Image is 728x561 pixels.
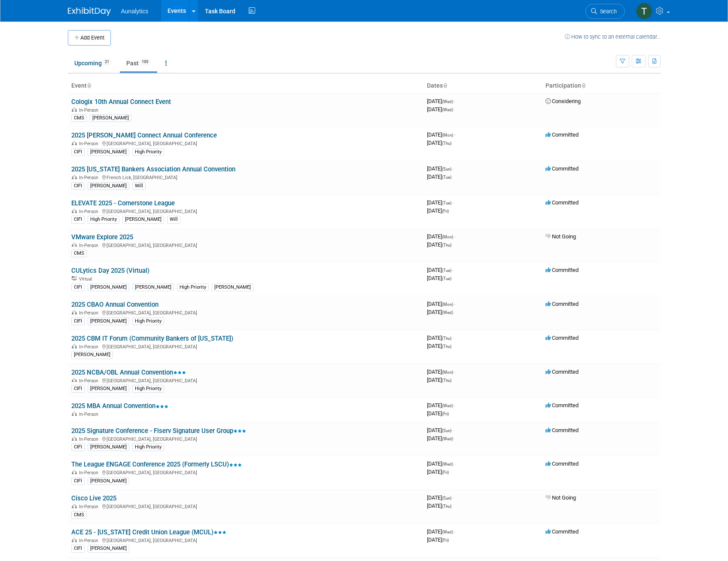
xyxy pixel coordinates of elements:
img: In-Person Event [72,141,77,145]
span: (Wed) [442,99,453,104]
span: [DATE] [427,241,451,248]
div: [PERSON_NAME] [88,284,129,291]
span: Committed [545,402,579,409]
a: 2025 CBAO Annual Convention [71,301,158,308]
span: [DATE] [427,537,449,543]
span: [DATE] [427,343,451,349]
div: [PERSON_NAME] [88,443,129,451]
span: [DATE] [427,435,453,442]
img: In-Person Event [72,175,77,179]
div: [GEOGRAPHIC_DATA], [GEOGRAPHIC_DATA] [71,343,420,350]
span: In-Person [79,310,101,316]
span: (Wed) [442,310,453,315]
div: French Lick, [GEOGRAPHIC_DATA] [71,174,420,180]
span: - [454,98,456,104]
span: (Mon) [442,370,453,375]
th: Participation [542,79,661,93]
span: In-Person [79,209,101,214]
img: In-Person Event [72,243,77,247]
span: (Thu) [442,243,451,247]
span: (Tue) [442,268,451,273]
div: CMS [71,250,87,257]
span: (Thu) [442,344,451,349]
span: In-Person [79,412,101,417]
button: Add Event [68,30,111,46]
span: Committed [545,335,579,341]
span: (Mon) [442,235,453,239]
span: In-Person [79,243,101,248]
a: 2025 [PERSON_NAME] Connect Annual Conference [71,131,217,139]
span: In-Person [79,141,101,146]
div: [PERSON_NAME] [212,284,253,291]
span: - [453,165,454,172]
div: High Priority [132,385,164,393]
span: Committed [545,267,579,273]
span: - [453,427,454,433]
span: (Wed) [442,530,453,534]
span: (Fri) [442,412,449,416]
div: [PERSON_NAME] [88,545,129,552]
span: (Sun) [442,496,451,500]
span: In-Person [79,344,101,350]
span: 195 [139,59,151,65]
span: Virtual [79,276,94,282]
span: Committed [545,528,579,535]
span: (Fri) [442,538,449,543]
span: (Mon) [442,302,453,307]
div: [PERSON_NAME] [88,317,129,325]
div: [GEOGRAPHIC_DATA], [GEOGRAPHIC_DATA] [71,207,420,214]
span: (Fri) [442,209,449,213]
span: - [454,301,456,307]
span: [DATE] [427,233,456,240]
a: 2025 NCBA/OBL Annual Convention [71,369,186,376]
div: Will [132,182,146,190]
a: ACE 25 - [US_STATE] Credit Union League (MCUL) [71,528,226,536]
div: CIFI [71,443,85,451]
div: CIFI [71,317,85,325]
span: Committed [545,369,579,375]
span: (Sun) [442,167,451,171]
a: 2025 [US_STATE] Bankers Association Annual Convention [71,165,235,173]
div: [GEOGRAPHIC_DATA], [GEOGRAPHIC_DATA] [71,503,420,509]
span: - [454,233,456,240]
div: CIFI [71,148,85,156]
div: [GEOGRAPHIC_DATA], [GEOGRAPHIC_DATA] [71,241,420,248]
span: [DATE] [427,377,451,383]
a: Cisco Live 2025 [71,494,116,502]
span: Committed [545,165,579,172]
img: In-Person Event [72,470,77,474]
div: CIFI [71,216,85,223]
div: High Priority [177,284,209,291]
div: CIFI [71,477,85,485]
span: [DATE] [427,106,453,113]
span: (Tue) [442,276,451,281]
span: (Tue) [442,175,451,180]
span: In-Person [79,470,101,476]
span: [DATE] [427,174,451,180]
img: In-Person Event [72,436,77,441]
img: In-Person Event [72,107,77,112]
div: [PERSON_NAME] [88,148,129,156]
span: [DATE] [427,309,453,315]
span: 21 [102,59,112,65]
span: [DATE] [427,267,454,273]
span: In-Person [79,436,101,442]
div: CIFI [71,284,85,291]
span: [DATE] [427,460,456,467]
span: - [453,267,454,273]
span: In-Person [79,175,101,180]
img: In-Person Event [72,310,77,314]
span: Committed [545,301,579,307]
div: [GEOGRAPHIC_DATA], [GEOGRAPHIC_DATA] [71,309,420,316]
span: - [454,528,456,535]
div: Will [167,216,180,223]
div: CIFI [71,385,85,393]
div: [PERSON_NAME] [71,351,113,359]
span: (Mon) [442,133,453,137]
a: Past195 [120,55,157,71]
span: Not Going [545,494,576,501]
span: Not Going [545,233,576,240]
div: High Priority [132,317,164,325]
span: Search [597,8,617,15]
a: VMware Explore 2025 [71,233,133,241]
